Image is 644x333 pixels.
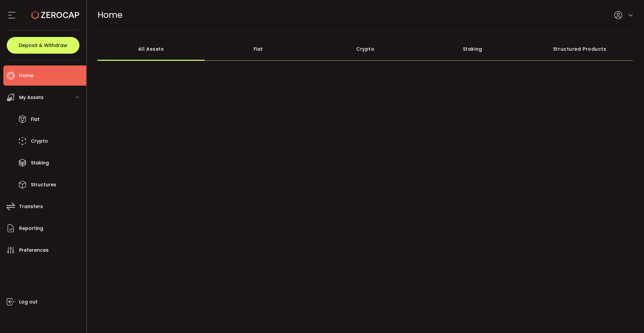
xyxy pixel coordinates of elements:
[19,245,49,255] span: Preferences
[19,297,38,307] span: Log out
[19,43,67,48] span: Deposit & Withdraw
[19,202,43,211] span: Transfers
[31,180,56,190] span: Structures
[7,37,79,54] button: Deposit & Withdraw
[31,114,40,124] span: Fiat
[419,37,526,61] div: Staking
[19,93,44,102] span: My Assets
[205,37,312,61] div: Fiat
[98,9,122,21] span: Home
[19,224,43,233] span: Reporting
[31,136,48,146] span: Crypto
[19,71,34,81] span: Home
[31,158,49,168] span: Staking
[526,37,634,61] div: Structured Products
[312,37,419,61] div: Crypto
[98,37,205,61] div: All Assets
